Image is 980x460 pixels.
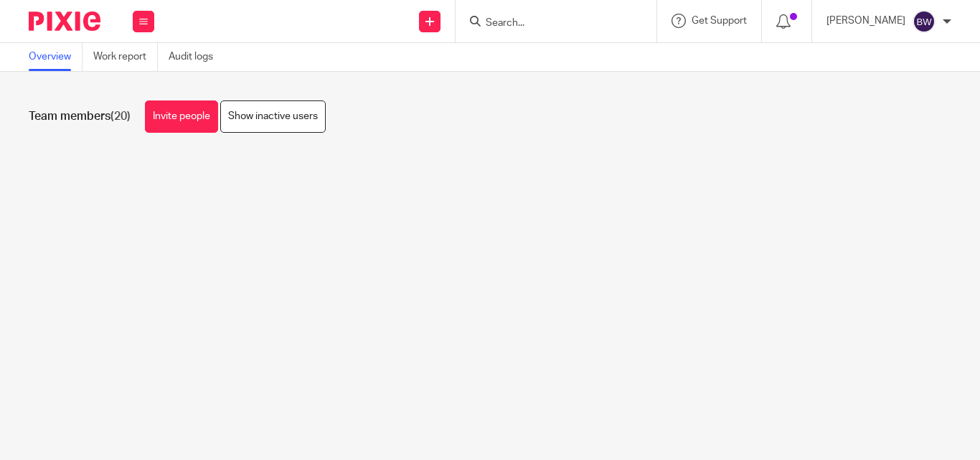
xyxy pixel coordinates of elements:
h1: Team members [29,109,131,124]
img: svg%3E [913,10,936,33]
a: Work report [93,43,158,71]
input: Search [484,17,613,30]
a: Overview [29,43,83,71]
a: Audit logs [169,43,224,71]
span: Get Support [692,16,747,26]
span: (20) [110,111,131,122]
p: [PERSON_NAME] [826,14,905,28]
a: Invite people [145,100,218,133]
img: Pixie [29,11,100,31]
a: Show inactive users [220,100,326,133]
